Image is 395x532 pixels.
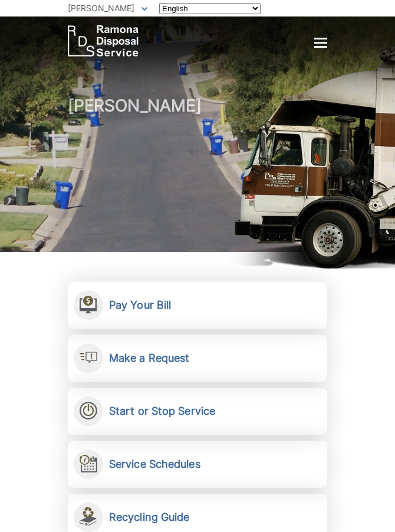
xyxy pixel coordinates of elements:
[109,511,190,524] h2: Recycling Guide
[68,25,139,57] a: EDCD logo. Return to the homepage.
[68,441,327,488] a: Service Schedules
[109,458,200,471] h2: Service Schedules
[109,299,171,312] h2: Pay Your Bill
[68,282,327,329] a: Pay Your Bill
[68,3,134,13] span: [PERSON_NAME]
[68,335,327,382] a: Make a Request
[109,352,189,365] h2: Make a Request
[109,405,215,418] h2: Start or Stop Service
[159,3,261,14] select: Select a language
[68,97,327,255] h1: [PERSON_NAME]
